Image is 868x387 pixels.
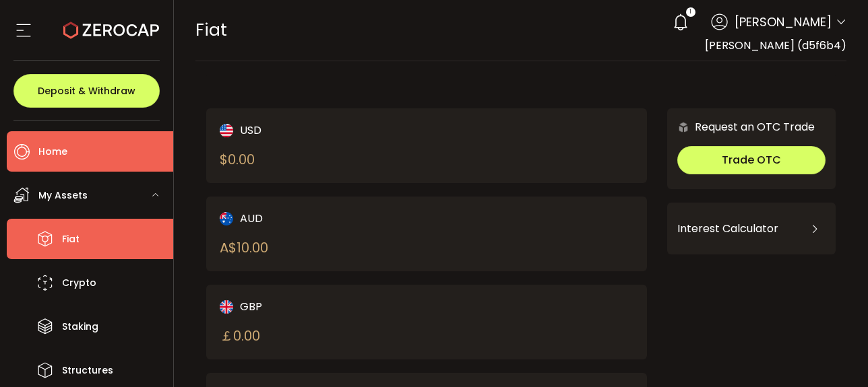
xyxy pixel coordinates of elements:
img: 6nGpN7MZ9FLuBP83NiajKbTRY4UzlzQtBKtCrLLspmCkSvCZHBKvY3NxgQaT5JnOQREvtQ257bXeeSTueZfAPizblJ+Fe8JwA... [677,121,689,133]
div: Interest Calculator [677,213,826,245]
span: [PERSON_NAME] (d5f6b4) [705,38,846,53]
div: ￡ 0.00 [220,326,260,346]
div: Request an OTC Trade [667,118,815,135]
span: Structures [62,361,113,380]
span: Fiat [62,230,80,249]
span: Trade OTC [722,152,781,168]
span: Crypto [62,273,96,293]
span: Fiat [195,18,227,42]
div: A$ 10.00 [220,238,268,258]
img: gbp_portfolio.svg [220,300,233,314]
img: aud_portfolio.svg [220,212,233,225]
img: usd_portfolio.svg [220,124,233,137]
div: USD [220,122,406,139]
iframe: Chat Widget [711,242,868,387]
div: $ 0.00 [220,149,255,170]
button: Trade OTC [677,146,826,174]
span: Home [38,142,67,162]
span: Deposit & Withdraw [38,86,135,96]
div: GBP [220,298,406,315]
span: My Assets [38,186,88,205]
button: Deposit & Withdraw [13,74,160,108]
span: 1 [689,7,691,17]
span: [PERSON_NAME] [735,13,832,31]
div: AUD [220,210,406,227]
span: Staking [62,317,98,337]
